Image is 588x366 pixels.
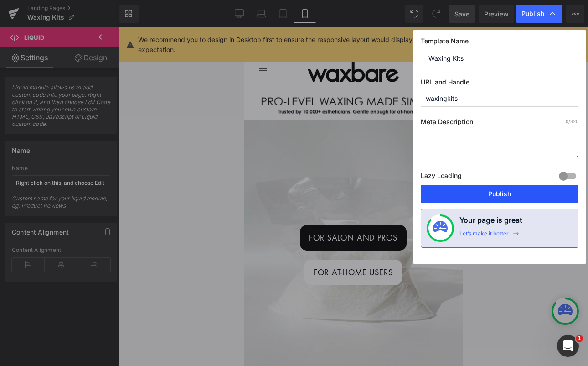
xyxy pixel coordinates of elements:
button: Menu [14,39,25,47]
span: 0 [188,6,193,16]
span: 0 [566,119,568,124]
img: WAXBARE [64,31,155,55]
img: onboarding-status.svg [433,221,448,235]
span: Publish [521,10,544,18]
div: Let’s make it better [459,230,509,242]
span: Cart [165,6,186,16]
a: FOR SALON AND PROS [56,198,162,223]
label: URL and Handle [421,78,578,90]
a: Cart(0) [165,5,196,17]
span: FOR AT-HOME USERS [70,239,149,251]
iframe: Intercom live chat [557,335,579,357]
button: Publish [421,185,578,203]
a: FOR AT-HOME USERS [61,232,158,258]
label: Template Name [421,37,578,49]
span: /320 [566,119,578,124]
label: Lazy Loading [421,170,462,185]
input: Search [187,32,205,54]
span: 1 [576,335,583,342]
span: FOR SALON AND PROS [65,204,153,216]
label: Meta Description [421,118,578,130]
h4: Your page is great [459,214,522,230]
